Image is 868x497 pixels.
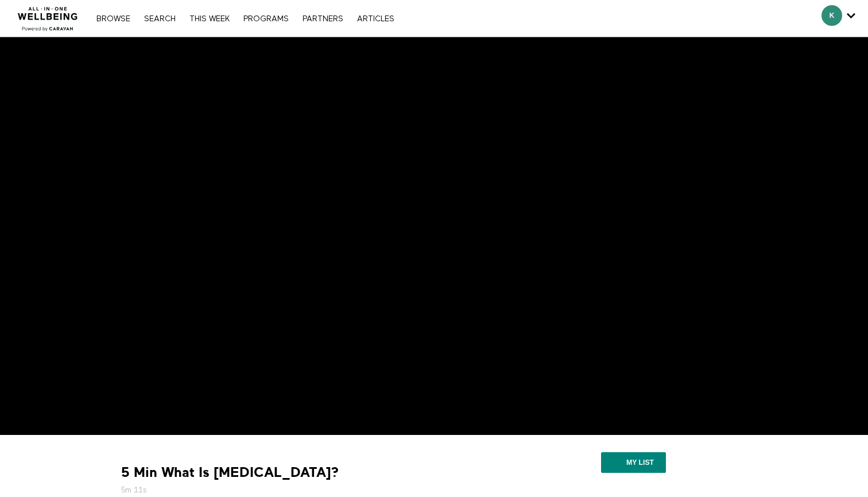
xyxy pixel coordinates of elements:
[91,15,136,23] a: Browse
[238,15,294,23] a: PROGRAMS
[121,484,506,496] h5: 5m 11s
[91,13,400,24] nav: Primary
[138,15,181,23] a: Search
[297,15,349,23] a: PARTNERS
[184,15,235,23] a: THIS WEEK
[351,15,400,23] a: ARTICLES
[121,464,339,481] strong: 5 Min What Is [MEDICAL_DATA]?
[601,452,666,473] button: My list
